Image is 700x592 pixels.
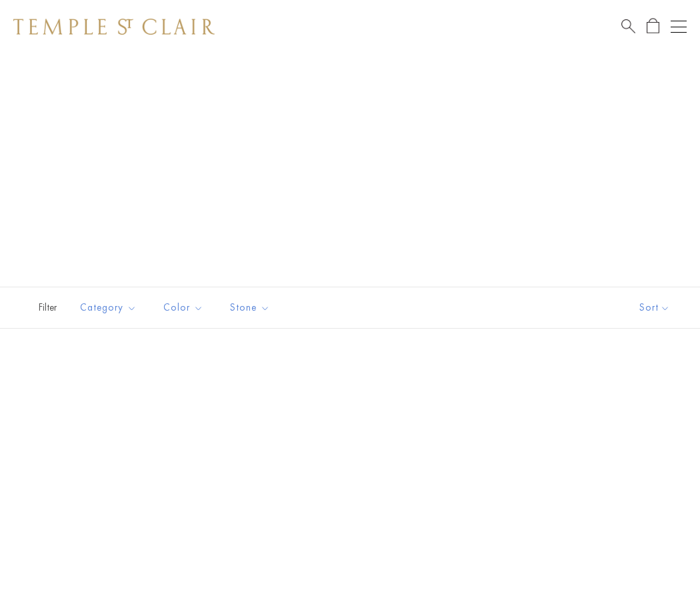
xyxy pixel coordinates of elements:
[13,19,215,35] img: Temple St. Clair
[220,293,280,323] button: Stone
[70,293,147,323] button: Category
[73,299,147,316] span: Category
[223,299,280,316] span: Stone
[671,19,687,35] button: Open navigation
[647,18,659,35] a: Open Shopping Bag
[609,287,700,328] button: Show sort by
[157,299,213,316] span: Color
[621,18,635,35] a: Search
[153,293,213,323] button: Color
